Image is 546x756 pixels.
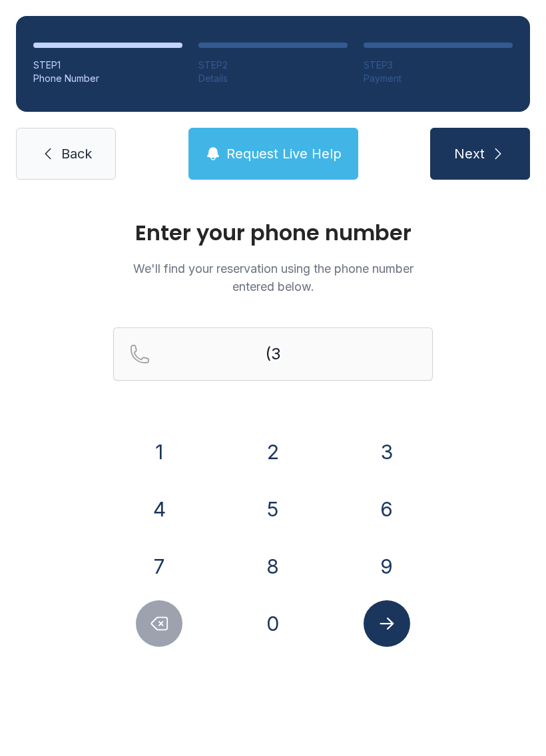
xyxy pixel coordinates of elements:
[364,600,410,647] button: Submit lookup form
[226,144,342,163] span: Request Live Help
[250,600,296,647] button: 0
[113,222,433,244] h1: Enter your phone number
[250,486,296,532] button: 5
[364,429,410,475] button: 3
[198,59,348,72] div: STEP 2
[33,59,182,72] div: STEP 1
[136,543,182,590] button: 7
[250,543,296,590] button: 8
[33,72,182,85] div: Phone Number
[136,486,182,532] button: 4
[364,543,410,590] button: 9
[61,144,92,163] span: Back
[250,429,296,475] button: 2
[364,59,513,72] div: STEP 3
[198,72,348,85] div: Details
[113,327,433,381] input: Reservation phone number
[136,600,182,647] button: Delete number
[454,144,485,163] span: Next
[136,429,182,475] button: 1
[113,260,433,295] p: We'll find your reservation using the phone number entered below.
[364,486,410,532] button: 6
[364,72,513,85] div: Payment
